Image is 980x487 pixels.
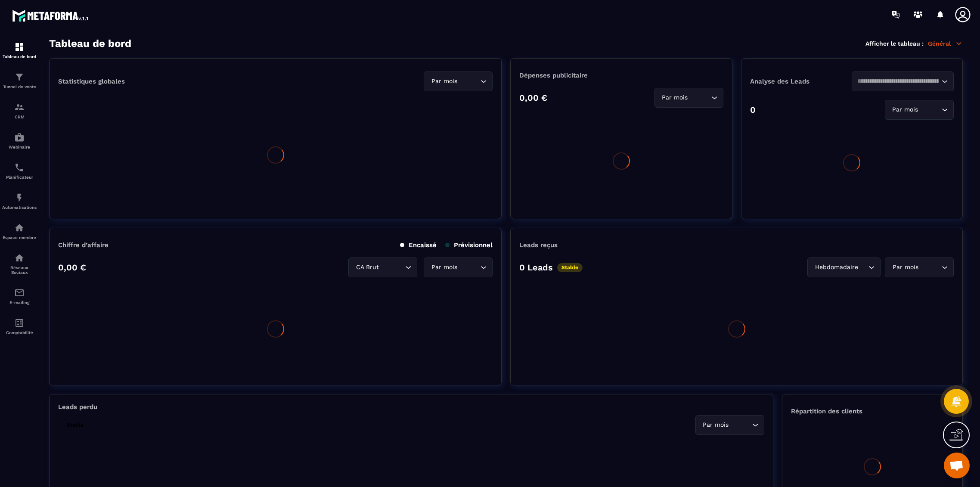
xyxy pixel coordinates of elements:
img: automations [14,223,25,233]
img: social-network [14,253,25,263]
p: Général [928,40,963,47]
p: Afficher le tableau : [865,40,924,47]
p: Leads reçus [519,241,558,249]
input: Search for option [920,105,940,115]
img: automations [14,132,25,143]
img: email [14,288,25,298]
h3: Tableau de bord [49,37,131,50]
div: Search for option [885,257,954,277]
a: automationsautomationsEspace membre [2,216,37,246]
p: Chiffre d’affaire [58,241,109,249]
p: Webinaire [2,145,37,149]
p: Répartition des clients [791,407,954,415]
p: Tableau de bord [2,54,37,59]
input: Search for option [381,263,403,272]
p: Espace membre [2,235,37,240]
p: Dépenses publicitaire [519,71,723,79]
img: automations [14,192,25,203]
p: Leads perdu [58,403,97,411]
p: CRM [2,115,37,119]
div: Search for option [348,257,417,277]
p: 0,00 € [58,262,86,273]
span: Par mois [429,77,459,86]
p: Comptabilité [2,330,37,335]
p: Stable [557,263,583,272]
span: Par mois [701,420,731,430]
img: formation [14,42,25,52]
img: scheduler [14,162,25,173]
a: Mở cuộc trò chuyện [944,453,970,478]
p: Automatisations [2,205,37,210]
div: Search for option [807,257,881,277]
p: Encaissé [400,241,437,249]
img: formation [14,102,25,112]
span: Par mois [660,93,690,102]
input: Search for option [860,263,866,272]
input: Search for option [459,263,478,272]
a: schedulerschedulerPlanificateur [2,156,37,186]
p: 0 [750,105,756,115]
span: CA Brut [354,263,381,272]
div: Search for option [695,415,764,435]
p: Prévisionnel [445,241,493,249]
input: Search for option [459,77,478,86]
p: Tunnel de vente [2,84,37,89]
input: Search for option [690,93,709,102]
p: Statistiques globales [58,78,125,85]
a: accountantaccountantComptabilité [2,311,37,341]
p: Analyse des Leads [750,78,852,85]
p: Stable [62,421,88,430]
p: E-mailing [2,300,37,305]
input: Search for option [857,77,940,86]
img: accountant [14,318,25,328]
img: formation [14,72,25,82]
a: automationsautomationsWebinaire [2,126,37,156]
div: Search for option [424,71,493,91]
a: emailemailE-mailing [2,281,37,311]
span: Par mois [890,263,920,272]
a: formationformationCRM [2,96,37,126]
div: Search for option [885,100,954,120]
img: logo [12,8,90,23]
a: formationformationTableau de bord [2,35,37,65]
span: Hebdomadaire [813,263,860,272]
p: Réseaux Sociaux [2,265,37,275]
div: Search for option [424,257,493,277]
input: Search for option [731,420,750,430]
div: Search for option [654,88,723,108]
span: Par mois [429,263,459,272]
p: 0,00 € [519,93,547,103]
a: social-networksocial-networkRéseaux Sociaux [2,246,37,281]
p: Planificateur [2,175,37,180]
input: Search for option [920,263,940,272]
a: automationsautomationsAutomatisations [2,186,37,216]
span: Par mois [890,105,920,115]
a: formationformationTunnel de vente [2,65,37,96]
div: Search for option [852,71,954,91]
p: 0 Leads [519,262,553,273]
